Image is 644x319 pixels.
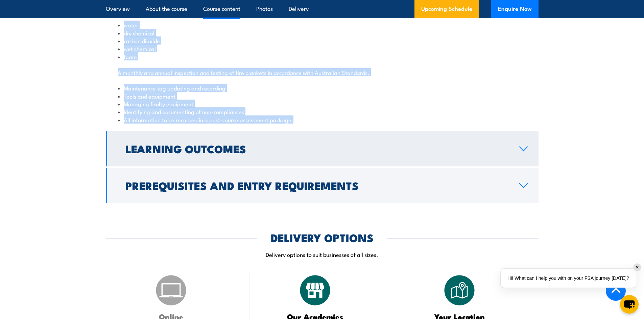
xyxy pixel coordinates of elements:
[118,69,526,76] p: 6 monthly and annual inspection and testing of fire blankets in accordance with Australian Standa...
[118,21,526,29] li: water
[118,37,526,45] li: carbon dioxide
[634,264,641,271] div: ✕
[118,29,526,37] li: dry chemical
[125,144,508,153] h2: Learning Outcomes
[118,45,526,52] li: wet chemical
[118,53,526,60] li: foam
[501,269,636,288] div: Hi! What can I help you with on your FSA journey [DATE]?
[106,250,539,258] p: Delivery options to suit businesses of all sizes.
[106,131,539,166] a: Learning Outcomes
[118,108,526,115] li: Identifying and documenting of non-compliances
[118,116,526,124] li: All information to be recorded in a post-course assessment package.
[118,100,526,108] li: Managing faulty equipment
[125,181,508,190] h2: Prerequisites and Entry Requirements
[106,168,539,203] a: Prerequisites and Entry Requirements
[118,92,526,100] li: Tools and equipment
[620,295,639,314] button: chat-button
[271,233,374,242] h2: DELIVERY OPTIONS
[118,84,526,92] li: Maintenance tag updating and recording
